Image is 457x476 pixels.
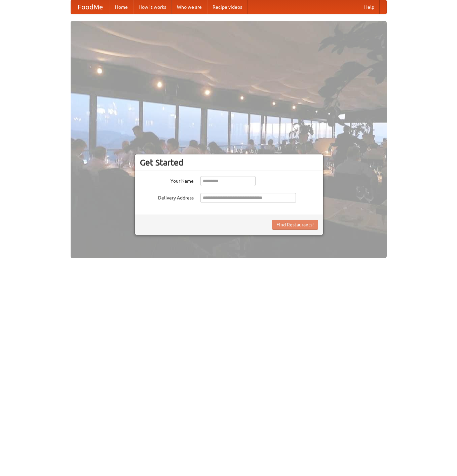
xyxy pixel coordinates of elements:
[110,0,133,14] a: Home
[140,157,318,168] h3: Get Started
[172,0,207,14] a: Who we are
[140,176,194,184] label: Your Name
[140,193,194,201] label: Delivery Address
[133,0,172,14] a: How it works
[71,0,110,14] a: FoodMe
[272,220,318,230] button: Find Restaurants!
[207,0,247,14] a: Recipe videos
[359,0,380,14] a: Help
